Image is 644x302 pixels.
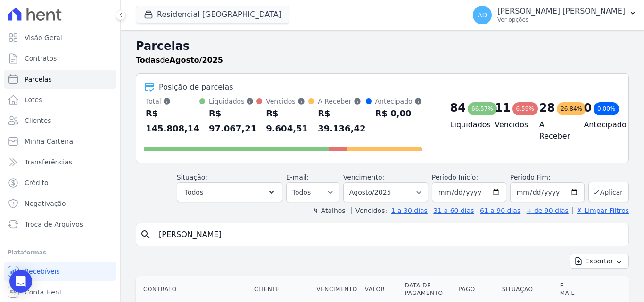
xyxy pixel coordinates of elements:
[159,82,233,93] div: Posição de parcelas
[468,102,497,115] div: 66,57%
[136,55,223,66] p: de
[25,267,60,276] span: Recebíveis
[4,111,116,130] a: Clientes
[25,33,62,42] span: Visão Geral
[209,106,256,136] div: R$ 97.067,21
[433,207,474,214] a: 31 a 60 dias
[25,157,72,167] span: Transferências
[266,106,308,136] div: R$ 9.604,51
[313,207,345,214] label: ↯ Atalhos
[570,254,629,269] button: Exportar
[588,182,629,202] button: Aplicar
[465,2,644,28] button: AD [PERSON_NAME] [PERSON_NAME] Ver opções
[527,207,569,214] a: + de 90 dias
[391,207,428,214] a: 1 a 30 dias
[266,97,308,106] div: Vencidos
[4,173,116,192] a: Crédito
[153,225,625,244] input: Buscar por nome do lote ou do cliente
[4,262,116,281] a: Recebíveis
[286,173,309,181] label: E-mail:
[136,56,160,65] strong: Todas
[25,116,51,125] span: Clientes
[478,12,487,18] span: AD
[539,119,569,142] h4: A Receber
[495,119,524,131] h4: Vencidos
[9,270,32,293] div: Open Intercom Messenger
[25,199,66,208] span: Negativação
[25,287,62,297] span: Conta Hent
[450,119,480,131] h4: Liquidados
[557,102,586,115] div: 26,84%
[4,153,116,171] a: Transferências
[432,173,478,181] label: Período Inicío:
[4,132,116,151] a: Minha Carteira
[4,49,116,68] a: Contratos
[4,28,116,47] a: Visão Geral
[8,247,113,258] div: Plataformas
[497,16,625,24] p: Ver opções
[25,74,52,84] span: Parcelas
[4,215,116,234] a: Troca de Arquivos
[375,97,422,106] div: Antecipado
[495,100,510,115] div: 11
[584,100,592,115] div: 0
[177,182,282,202] button: Todos
[539,100,555,115] div: 28
[343,173,384,181] label: Vencimento:
[25,220,83,229] span: Troca de Arquivos
[209,97,256,106] div: Liquidados
[4,194,116,213] a: Negativação
[146,97,199,106] div: Total
[375,106,422,121] div: R$ 0,00
[177,173,207,181] label: Situação:
[146,106,199,136] div: R$ 145.808,14
[512,102,538,115] div: 6,59%
[4,283,116,302] a: Conta Hent
[170,56,223,65] strong: Agosto/2025
[510,172,585,182] label: Período Fim:
[584,119,613,131] h4: Antecipado
[185,187,203,198] span: Todos
[4,70,116,89] a: Parcelas
[318,97,365,106] div: A Receber
[318,106,365,136] div: R$ 39.136,42
[140,229,151,240] i: search
[450,100,466,115] div: 84
[4,90,116,109] a: Lotes
[25,95,42,105] span: Lotes
[594,102,619,115] div: 0,00%
[136,38,629,55] h2: Parcelas
[572,207,629,214] a: ✗ Limpar Filtros
[351,207,387,214] label: Vencidos:
[25,137,73,146] span: Minha Carteira
[497,7,625,16] p: [PERSON_NAME] [PERSON_NAME]
[25,178,49,188] span: Crédito
[480,207,520,214] a: 61 a 90 dias
[136,6,289,24] button: Residencial [GEOGRAPHIC_DATA]
[25,54,57,63] span: Contratos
